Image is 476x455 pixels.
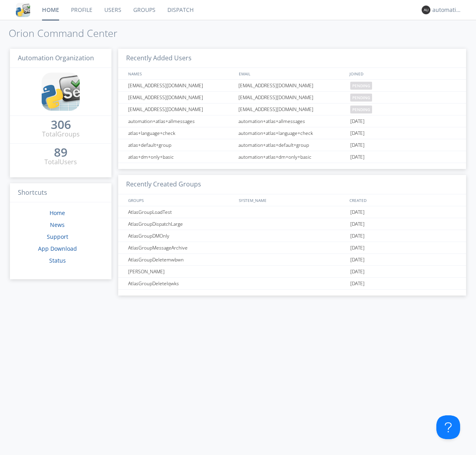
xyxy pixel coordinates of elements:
[126,92,236,103] div: [EMAIL_ADDRESS][DOMAIN_NAME]
[236,127,348,139] div: automation+atlas+language+check
[118,104,466,115] a: [EMAIL_ADDRESS][DOMAIN_NAME][EMAIL_ADDRESS][DOMAIN_NAME]pending
[118,139,466,151] a: atlas+default+groupautomation+atlas+default+group[DATE]
[126,104,236,115] div: [EMAIL_ADDRESS][DOMAIN_NAME]
[118,230,466,242] a: AtlasGroupDMOnly[DATE]
[118,254,466,266] a: AtlasGroupDeletemwbwn[DATE]
[350,206,365,218] span: [DATE]
[350,139,365,151] span: [DATE]
[422,6,430,14] img: 373638.png
[54,148,67,156] div: 89
[236,151,348,163] div: automation+atlas+dm+only+basic
[126,80,236,91] div: [EMAIL_ADDRESS][DOMAIN_NAME]
[126,68,235,79] div: NAMES
[118,206,466,218] a: AtlasGroupLoadTest[DATE]
[350,230,365,242] span: [DATE]
[47,233,68,240] a: Support
[54,148,67,157] a: 89
[51,121,71,130] a: 306
[38,245,77,252] a: App Download
[50,209,65,217] a: Home
[118,92,466,104] a: [EMAIL_ADDRESS][DOMAIN_NAME][EMAIL_ADDRESS][DOMAIN_NAME]pending
[118,115,466,127] a: automation+atlas+allmessagesautomation+atlas+allmessages[DATE]
[126,127,236,139] div: atlas+language+check
[237,68,347,79] div: EMAIL
[350,106,372,113] span: pending
[432,6,462,14] div: automation+atlas0003
[350,127,365,139] span: [DATE]
[118,80,466,92] a: [EMAIL_ADDRESS][DOMAIN_NAME][EMAIL_ADDRESS][DOMAIN_NAME]pending
[350,218,365,230] span: [DATE]
[118,218,466,230] a: AtlasGroupDispatchLarge[DATE]
[436,415,460,439] iframe: Toggle Customer Support
[118,278,466,290] a: AtlasGroupDeletelqwks[DATE]
[350,115,365,127] span: [DATE]
[42,73,80,111] img: cddb5a64eb264b2086981ab96f4c1ba7
[350,266,365,278] span: [DATE]
[44,157,77,167] div: Total Users
[347,194,459,206] div: CREATED
[118,49,466,68] h3: Recently Added Users
[350,278,365,290] span: [DATE]
[118,242,466,254] a: AtlasGroupMessageArchive[DATE]
[237,194,347,206] div: SYSTEM_NAME
[51,121,71,129] div: 306
[350,254,365,266] span: [DATE]
[118,151,466,163] a: atlas+dm+only+basicautomation+atlas+dm+only+basic[DATE]
[126,278,236,289] div: AtlasGroupDeletelqwks
[126,139,236,151] div: atlas+default+group
[118,127,466,139] a: atlas+language+checkautomation+atlas+language+check[DATE]
[16,3,30,17] img: cddb5a64eb264b2086981ab96f4c1ba7
[236,104,348,115] div: [EMAIL_ADDRESS][DOMAIN_NAME]
[236,115,348,127] div: automation+atlas+allmessages
[18,54,94,62] span: Automation Organization
[236,92,348,103] div: [EMAIL_ADDRESS][DOMAIN_NAME]
[350,82,372,90] span: pending
[10,183,111,203] h3: Shortcuts
[42,130,80,139] div: Total Groups
[126,115,236,127] div: automation+atlas+allmessages
[126,151,236,163] div: atlas+dm+only+basic
[50,221,65,228] a: News
[118,266,466,278] a: [PERSON_NAME][DATE]
[347,68,459,79] div: JOINED
[126,218,236,230] div: AtlasGroupDispatchLarge
[350,242,365,254] span: [DATE]
[350,94,372,102] span: pending
[49,257,66,264] a: Status
[350,151,365,163] span: [DATE]
[126,254,236,265] div: AtlasGroupDeletemwbwn
[126,194,235,206] div: GROUPS
[126,242,236,253] div: AtlasGroupMessageArchive
[236,139,348,151] div: automation+atlas+default+group
[126,230,236,242] div: AtlasGroupDMOnly
[118,175,466,194] h3: Recently Created Groups
[126,266,236,277] div: [PERSON_NAME]
[126,206,236,218] div: AtlasGroupLoadTest
[236,80,348,91] div: [EMAIL_ADDRESS][DOMAIN_NAME]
